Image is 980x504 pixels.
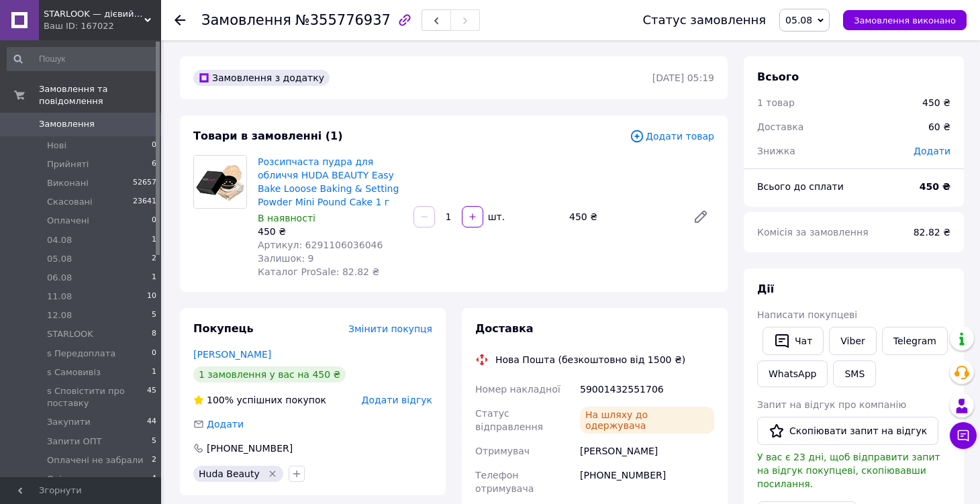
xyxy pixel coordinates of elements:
[47,454,143,466] span: Оплачені не забрали
[193,349,271,360] a: [PERSON_NAME]
[829,327,876,355] a: Viber
[193,393,326,407] div: успішних покупок
[362,395,432,405] span: Додати відгук
[133,196,156,208] span: 23641
[205,442,294,455] div: [PHONE_NUMBER]
[152,366,156,379] span: 1
[757,146,795,156] span: Знижка
[914,227,950,238] span: 82.82 ₴
[258,213,315,223] span: В наявності
[757,227,869,238] span: Комісія за замовлення
[475,322,534,335] span: Доставка
[152,328,156,340] span: 8
[757,181,844,192] span: Всього до сплати
[152,473,156,485] span: 4
[47,436,101,448] span: Запити ОПТ
[920,112,959,142] div: 60 ₴
[914,146,950,156] span: Додати
[207,395,234,405] span: 100%
[152,215,156,227] span: 0
[147,291,156,303] span: 10
[147,416,156,428] span: 44
[147,385,156,409] span: 45
[152,436,156,448] span: 5
[47,196,93,208] span: Скасовані
[757,121,803,132] span: Доставка
[152,234,156,246] span: 1
[193,70,330,86] div: Замовлення з додатку
[267,468,278,479] svg: Видалити мітку
[39,118,95,130] span: Замовлення
[920,181,950,192] b: 450 ₴
[348,323,432,334] span: Змінити покупця
[854,15,956,26] span: Замовлення виконано
[152,454,156,466] span: 2
[152,272,156,284] span: 1
[492,353,689,366] div: Нова Пошта (безкоштовно від 1500 ₴)
[757,309,857,320] span: Написати покупцеві
[763,327,824,355] button: Чат
[152,309,156,321] span: 5
[47,272,72,284] span: 06.08
[47,328,93,340] span: STARLOOK
[258,225,403,238] div: 450 ₴
[47,385,147,409] span: s Сповістити про поставку
[757,70,799,83] span: Всього
[882,327,948,355] a: Telegram
[577,439,717,463] div: [PERSON_NAME]
[207,419,244,430] span: Додати
[833,360,876,387] button: SMS
[687,203,714,230] a: Редагувати
[258,266,379,277] span: Каталог ProSale: 82.82 ₴
[564,207,682,226] div: 450 ₴
[39,83,161,107] span: Замовлення та повідомлення
[950,422,977,449] button: Чат з покупцем
[47,253,72,265] span: 05.08
[757,452,940,489] span: У вас є 23 дні, щоб відправити запит на відгук покупцеві, скопіювавши посилання.
[295,12,391,28] span: №355776937
[922,96,950,109] div: 450 ₴
[475,446,530,456] span: Отримувач
[47,473,118,485] span: Очікуємо товар
[152,158,156,170] span: 6
[44,8,144,20] span: STARLOOK — дієвий догляд, розкішний мейк. Культові світові бестселери.
[47,140,66,152] span: Нові
[258,156,399,207] a: Розсипчаста пудра для обличчя HUDA BEAUTY Easy Bake Looose Baking & Setting Powder Mini Pound Cak...
[152,140,156,152] span: 0
[258,240,383,250] span: Артикул: 6291106036046
[475,408,543,432] span: Статус відправлення
[47,234,72,246] span: 04.08
[133,177,156,189] span: 52657
[47,177,89,189] span: Виконані
[193,366,346,383] div: 1 замовлення у вас на 450 ₴
[258,253,314,264] span: Залишок: 9
[199,468,260,479] span: Huda Beauty
[757,417,938,445] button: Скопіювати запит на відгук
[7,47,158,71] input: Пошук
[577,377,717,401] div: 59001432551706
[485,210,506,223] div: шт.
[642,13,766,27] div: Статус замовлення
[757,97,795,108] span: 1 товар
[47,348,115,360] span: s Передоплата
[193,130,343,142] span: Товари в замовленні (1)
[785,15,812,26] span: 05.08
[475,470,534,494] span: Телефон отримувача
[44,20,161,32] div: Ваш ID: 167022
[47,309,72,321] span: 12.08
[757,283,774,295] span: Дії
[47,291,72,303] span: 11.08
[47,366,101,379] span: s Самовивіз
[652,72,714,83] time: [DATE] 05:19
[152,253,156,265] span: 2
[175,13,185,27] div: Повернутися назад
[577,463,717,501] div: [PHONE_NUMBER]
[475,384,560,395] span: Номер накладної
[630,129,714,144] span: Додати товар
[201,12,291,28] span: Замовлення
[757,360,828,387] a: WhatsApp
[757,399,906,410] span: Запит на відгук про компанію
[152,348,156,360] span: 0
[193,322,254,335] span: Покупець
[47,215,89,227] span: Оплачені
